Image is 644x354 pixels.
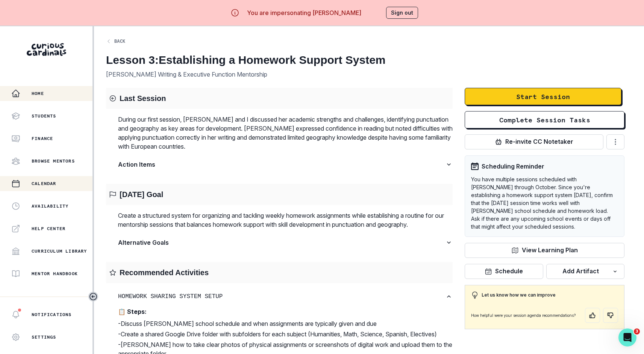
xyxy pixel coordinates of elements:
li: - Create a shared Google Drive folder with subfolders for each subject (Humanities, Math, Science... [118,330,453,339]
p: You have multiple sessions scheduled with [PERSON_NAME] through October. Since you're establishin... [471,175,618,230]
button: Alternative Goals [118,235,453,250]
p: Settings [32,334,56,340]
p: Notifications [32,312,72,318]
span: 3 [634,328,640,334]
p: Finance [32,136,53,142]
button: View Learning Plan [465,243,624,258]
button: Back [106,35,125,47]
h2: [DATE] Goal [120,190,163,199]
p: Scheduling Reminder [482,162,544,171]
p: Curriculum Library [32,248,87,254]
button: Thumbs up [585,308,600,323]
button: Sign out [386,7,418,19]
p: Create a structured system for organizing and tackling weekly homework assignments while establis... [118,211,453,229]
p: You are impersonating [PERSON_NAME] [247,8,361,17]
h2: Last Session [120,94,166,103]
p: Calendar [32,181,56,187]
h2: Recommended Activities [120,268,209,277]
button: Thumbs down [603,308,618,323]
p: Alternative Goals [118,238,445,247]
p: Home [32,90,44,96]
button: Toggle sidebar [88,292,98,301]
p: Mentor Handbook [32,271,78,277]
button: Complete Session Tasks [465,111,624,128]
p: Homework Sharing System Setup [118,292,445,301]
p: How helpful were your session agenda recommendations? [471,313,576,318]
p: Let us know how we can improve [482,292,556,298]
button: Schedule [465,264,543,279]
p: Action Items [118,160,445,169]
p: 📋 Steps: [118,307,453,316]
h2: Lesson 3: Establishing a Homework Support System [106,53,632,67]
p: During our first session, [PERSON_NAME] and I discussed her academic strengths and challenges, id... [118,115,453,151]
button: Homework Sharing System Setup [118,289,453,304]
img: Curious Cardinals Logo [27,43,66,56]
button: Re-invite CC Notetaker [465,134,603,149]
p: Browse Mentors [32,158,75,164]
p: Availability [32,203,68,209]
p: Back [114,39,125,44]
button: Options [606,134,624,149]
button: Action Items [118,157,453,172]
button: Start Session [465,88,621,105]
p: Help Center [32,226,65,232]
p: Students [32,113,56,119]
p: [PERSON_NAME] Writing & Executive Function Mentorship [106,70,632,79]
li: - Discuss [PERSON_NAME] school schedule and when assignments are typically given and due [118,319,453,328]
iframe: Intercom live chat [618,328,636,346]
button: Add Artifact [546,264,625,279]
